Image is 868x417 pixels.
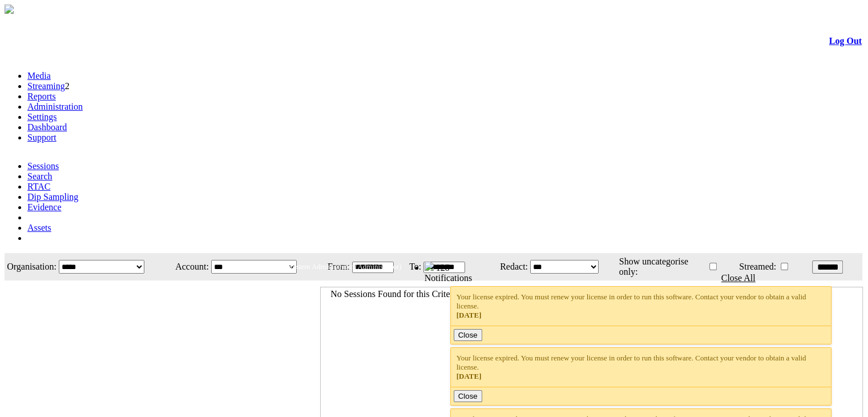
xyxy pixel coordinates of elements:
[5,5,14,14] img: arrow-3.png
[27,202,62,212] a: Evidence
[27,91,56,101] a: Reports
[27,223,51,232] a: Assets
[27,81,65,91] a: Streaming
[65,81,70,91] span: 2
[721,273,756,283] a: Close All
[27,122,67,132] a: Dashboard
[425,273,839,283] div: Notifications
[27,171,53,181] a: Search
[27,112,57,122] a: Settings
[457,354,826,381] div: Your license expired. You must renew your license in order to run this software. Contact your ven...
[457,311,482,319] span: [DATE]
[436,263,450,272] span: 128
[257,262,402,271] span: Welcome, System Administrator (Administrator)
[27,133,56,142] a: Support
[425,262,434,271] img: bell25.png
[27,182,50,191] a: RTAC
[167,254,209,279] td: Account:
[27,192,78,202] a: Dip Sampling
[6,254,57,279] td: Organisation:
[454,329,482,341] button: Close
[454,390,482,402] button: Close
[27,71,51,81] a: Media
[27,102,83,111] a: Administration
[829,36,862,46] a: Log Out
[457,292,826,320] div: Your license expired. You must renew your license in order to run this software. Contact your ven...
[457,372,482,380] span: [DATE]
[27,161,59,171] a: Sessions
